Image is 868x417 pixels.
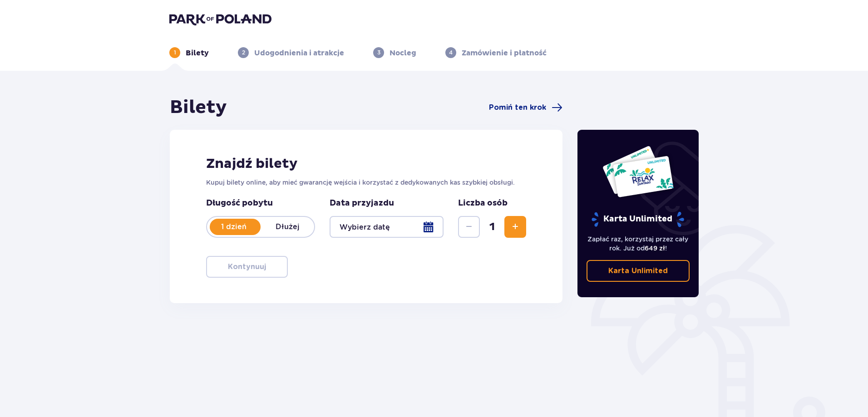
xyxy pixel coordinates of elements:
[174,49,176,57] p: 1
[462,48,547,58] p: Zamówienie i płatność
[608,266,668,276] p: Karta Unlimited
[186,48,209,58] p: Bilety
[169,13,271,25] img: Park of Poland logo
[591,211,685,227] p: Karta Unlimited
[489,103,546,113] span: Pomiń ten krok
[254,48,344,58] p: Udogodnienia i atrakcje
[602,145,674,198] img: Dwie karty całoroczne do Suntago z napisem 'UNLIMITED RELAX', na białym tle z tropikalnymi liśćmi...
[458,198,508,209] p: Liczba osób
[206,178,526,187] p: Kupuj bilety online, aby mieć gwarancję wejścia i korzystać z dedykowanych kas szybkiej obsługi.
[587,235,690,253] p: Zapłać raz, korzystaj przez cały rok. Już od !
[458,216,480,238] button: Zmniejsz
[482,220,503,234] span: 1
[489,102,562,113] a: Pomiń ten krok
[206,155,526,172] h2: Znajdź bilety
[373,47,416,58] div: 3Nocleg
[377,49,380,57] p: 3
[445,47,547,58] div: 4Zamówienie i płatność
[449,49,453,57] p: 4
[206,198,315,209] p: Długość pobytu
[645,245,665,252] span: 649 zł
[261,222,314,232] p: Dłużej
[390,48,416,58] p: Nocleg
[238,47,344,58] div: 2Udogodnienia i atrakcje
[228,262,266,272] p: Kontynuuj
[504,216,526,238] button: Zwiększ
[169,47,209,58] div: 1Bilety
[587,260,690,282] a: Karta Unlimited
[206,256,288,278] button: Kontynuuj
[207,222,261,232] p: 1 dzień
[330,198,394,209] p: Data przyjazdu
[242,49,245,57] p: 2
[170,96,227,119] h1: Bilety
